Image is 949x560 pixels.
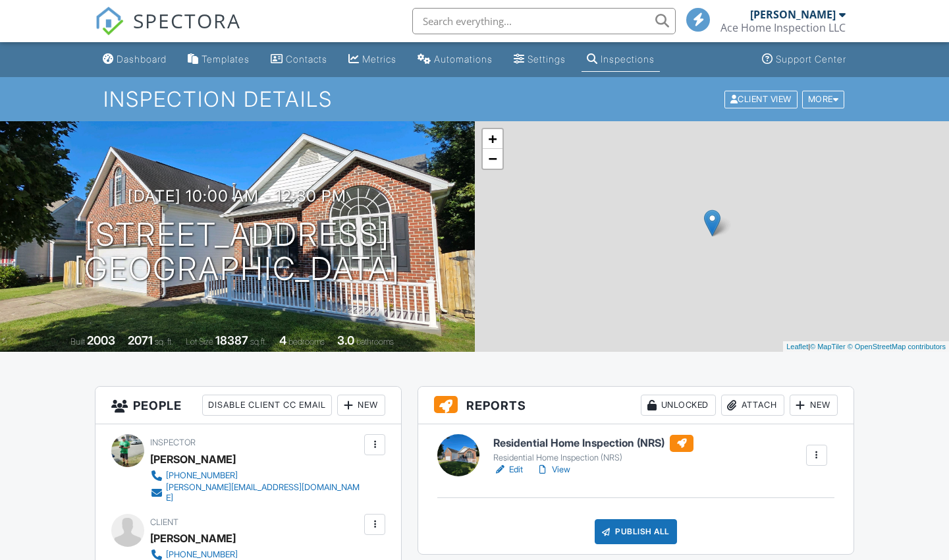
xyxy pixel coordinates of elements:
h3: People [95,387,401,424]
div: Client View [724,90,798,108]
div: | [783,341,949,352]
img: The Best Home Inspection Software - Spectora [95,7,124,36]
div: Residential Home Inspection (NRS) [493,453,693,463]
a: Support Center [757,47,852,72]
div: [PERSON_NAME][EMAIL_ADDRESS][DOMAIN_NAME] [166,482,361,503]
a: Metrics [343,47,402,72]
span: sq.ft. [250,337,267,347]
a: Zoom out [483,149,502,169]
div: New [337,395,385,416]
div: [PERSON_NAME] [750,8,836,21]
div: [PERSON_NAME] [150,449,236,469]
div: 3.0 [337,333,354,347]
span: Client [150,517,178,527]
a: Residential Home Inspection (NRS) Residential Home Inspection (NRS) [493,435,693,464]
div: Disable Client CC Email [202,395,332,416]
a: View [536,463,570,476]
div: 2071 [128,333,153,347]
a: Inspections [582,47,660,72]
span: Inspector [150,437,196,447]
span: SPECTORA [133,7,241,34]
a: [PHONE_NUMBER] [150,469,361,482]
div: 18387 [215,333,248,347]
span: Built [70,337,85,347]
div: Templates [202,53,250,65]
div: Attach [721,395,784,416]
span: sq. ft. [155,337,173,347]
span: bedrooms [288,337,325,347]
a: Zoom in [483,129,502,149]
a: Contacts [265,47,333,72]
div: [PHONE_NUMBER] [166,470,238,481]
div: Unlocked [641,395,716,416]
div: Contacts [286,53,327,65]
h1: Inspection Details [103,88,846,111]
div: More [802,90,845,108]
div: Metrics [362,53,396,65]
a: [PERSON_NAME][EMAIL_ADDRESS][DOMAIN_NAME] [150,482,361,503]
a: Settings [508,47,571,72]
div: New [790,395,838,416]
a: Templates [182,47,255,72]
a: SPECTORA [95,18,241,45]
div: Ace Home Inspection LLC [720,21,846,34]
span: Lot Size [186,337,213,347]
div: 4 [279,333,286,347]
a: Client View [723,94,801,103]
div: Publish All [595,519,677,544]
h1: [STREET_ADDRESS] [GEOGRAPHIC_DATA] [74,217,400,287]
a: © MapTiler [810,343,846,350]
div: Dashboard [117,53,167,65]
div: [PERSON_NAME] [150,528,236,548]
div: 2003 [87,333,115,347]
a: © OpenStreetMap contributors [848,343,946,350]
h3: Reports [418,387,853,424]
a: Automations (Basic) [412,47,498,72]
h6: Residential Home Inspection (NRS) [493,435,693,452]
div: Inspections [601,53,655,65]
a: Leaflet [786,343,808,350]
a: Dashboard [97,47,172,72]
input: Search everything... [412,8,676,34]
div: Settings [528,53,566,65]
div: Support Center [776,53,846,65]
a: Edit [493,463,523,476]
h3: [DATE] 10:00 am - 12:30 pm [128,187,346,205]
span: bathrooms [356,337,394,347]
div: [PHONE_NUMBER] [166,549,238,560]
div: Automations [434,53,493,65]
